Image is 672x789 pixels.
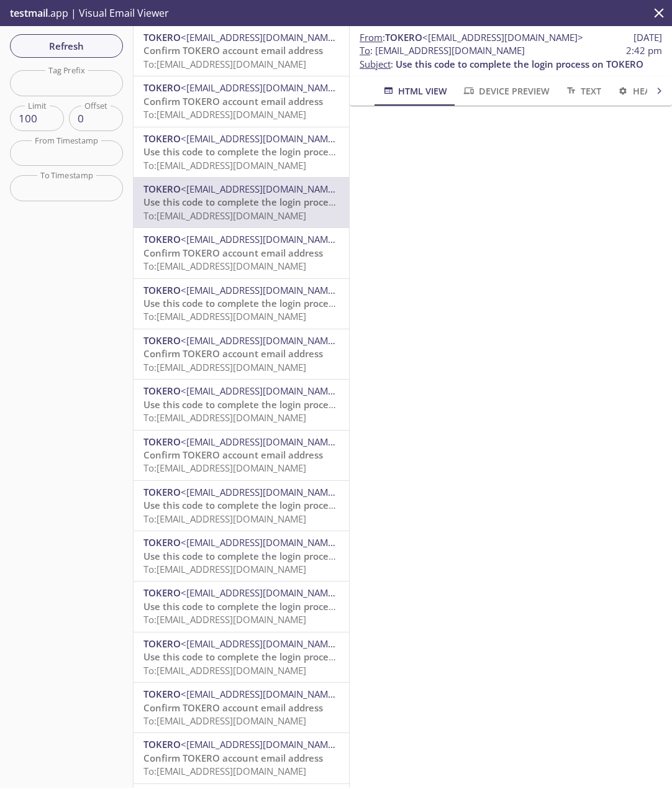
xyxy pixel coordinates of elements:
span: Device Preview [462,83,549,99]
span: <[EMAIL_ADDRESS][DOMAIN_NAME]> [181,334,342,347]
span: Use this code to complete the login process on TOKERO [143,145,391,158]
span: <[EMAIL_ADDRESS][DOMAIN_NAME]> [181,132,342,145]
div: TOKERO<[EMAIL_ADDRESS][DOMAIN_NAME]>Confirm TOKERO account email addressTo:[EMAIL_ADDRESS][DOMAIN... [134,329,349,379]
div: TOKERO<[EMAIL_ADDRESS][DOMAIN_NAME]>Use this code to complete the login process on TOKEROTo:[EMAI... [134,531,349,581]
span: To [360,44,370,57]
div: TOKERO<[EMAIL_ADDRESS][DOMAIN_NAME]>Use this code to complete the login process on TOKEROTo:[EMAI... [134,581,349,631]
span: To: [EMAIL_ADDRESS][DOMAIN_NAME] [143,563,306,575]
span: To: [EMAIL_ADDRESS][DOMAIN_NAME] [143,310,306,322]
div: TOKERO<[EMAIL_ADDRESS][DOMAIN_NAME]>Use this code to complete the login process on TOKEROTo:[EMAI... [134,178,349,227]
span: To: [EMAIL_ADDRESS][DOMAIN_NAME] [143,159,306,171]
div: TOKERO<[EMAIL_ADDRESS][DOMAIN_NAME]>Confirm TOKERO account email addressTo:[EMAIL_ADDRESS][DOMAIN... [134,431,349,480]
span: TOKERO [143,183,181,195]
span: To: [EMAIL_ADDRESS][DOMAIN_NAME] [143,361,306,373]
div: TOKERO<[EMAIL_ADDRESS][DOMAIN_NAME]>Use this code to complete the login process on TOKEROTo:[EMAI... [134,632,349,682]
span: <[EMAIL_ADDRESS][DOMAIN_NAME]> [181,486,342,498]
span: TOKERO [143,536,181,549]
span: TOKERO [143,284,181,296]
p: : [360,44,662,71]
span: Use this code to complete the login process on TOKERO [143,398,391,411]
span: TOKERO [143,31,181,43]
span: testmail [10,6,48,20]
span: <[EMAIL_ADDRESS][DOMAIN_NAME]> [181,688,342,700]
span: To: [EMAIL_ADDRESS][DOMAIN_NAME] [143,462,306,474]
span: Use this code to complete the login process on TOKERO [143,550,391,562]
div: TOKERO<[EMAIL_ADDRESS][DOMAIN_NAME]>Use this code to complete the login process on TOKEROTo:[EMAI... [134,380,349,429]
span: TOKERO [143,436,181,448]
span: TOKERO [143,688,181,700]
span: TOKERO [143,586,181,599]
span: To: [EMAIL_ADDRESS][DOMAIN_NAME] [143,260,306,272]
span: <[EMAIL_ADDRESS][DOMAIN_NAME]> [181,31,342,43]
span: TOKERO [385,31,422,43]
span: To: [EMAIL_ADDRESS][DOMAIN_NAME] [143,714,306,727]
span: <[EMAIL_ADDRESS][DOMAIN_NAME]> [181,536,342,549]
span: Use this code to complete the login process on TOKERO [143,196,391,208]
span: : [EMAIL_ADDRESS][DOMAIN_NAME] [360,44,525,57]
span: : [360,31,583,44]
span: <[EMAIL_ADDRESS][DOMAIN_NAME]> [181,385,342,397]
span: To: [EMAIL_ADDRESS][DOMAIN_NAME] [143,765,306,777]
span: <[EMAIL_ADDRESS][DOMAIN_NAME]> [181,183,342,195]
span: To: [EMAIL_ADDRESS][DOMAIN_NAME] [143,513,306,525]
span: HTML View [382,83,447,99]
span: <[EMAIL_ADDRESS][DOMAIN_NAME]> [181,637,342,650]
span: TOKERO [143,385,181,397]
span: <[EMAIL_ADDRESS][DOMAIN_NAME]> [181,81,342,94]
span: [DATE] [633,31,662,44]
span: Text [565,83,601,99]
button: Refresh [10,34,123,58]
span: Confirm TOKERO account email address [143,752,323,764]
div: TOKERO<[EMAIL_ADDRESS][DOMAIN_NAME]>Confirm TOKERO account email addressTo:[EMAIL_ADDRESS][DOMAIN... [134,26,349,76]
span: Confirm TOKERO account email address [143,701,323,714]
span: Use this code to complete the login process on TOKERO [143,499,391,511]
div: TOKERO<[EMAIL_ADDRESS][DOMAIN_NAME]>Use this code to complete the login process on TOKEROTo:[EMAI... [134,127,349,177]
span: To: [EMAIL_ADDRESS][DOMAIN_NAME] [143,108,306,121]
span: Confirm TOKERO account email address [143,449,323,461]
div: TOKERO<[EMAIL_ADDRESS][DOMAIN_NAME]>Use this code to complete the login process on TOKEROTo:[EMAI... [134,481,349,531]
span: To: [EMAIL_ADDRESS][DOMAIN_NAME] [143,58,306,70]
div: TOKERO<[EMAIL_ADDRESS][DOMAIN_NAME]>Use this code to complete the login process on TOKEROTo:[EMAI... [134,279,349,329]
span: TOKERO [143,738,181,750]
span: <[EMAIL_ADDRESS][DOMAIN_NAME]> [181,586,342,599]
div: TOKERO<[EMAIL_ADDRESS][DOMAIN_NAME]>Confirm TOKERO account email addressTo:[EMAIL_ADDRESS][DOMAIN... [134,228,349,278]
span: To: [EMAIL_ADDRESS][DOMAIN_NAME] [143,411,306,424]
span: <[EMAIL_ADDRESS][DOMAIN_NAME]> [181,436,342,448]
span: TOKERO [143,233,181,245]
span: To: [EMAIL_ADDRESS][DOMAIN_NAME] [143,613,306,626]
span: To: [EMAIL_ADDRESS][DOMAIN_NAME] [143,664,306,677]
span: <[EMAIL_ADDRESS][DOMAIN_NAME]> [181,738,342,750]
span: <[EMAIL_ADDRESS][DOMAIN_NAME]> [181,284,342,296]
span: <[EMAIL_ADDRESS][DOMAIN_NAME]> [422,31,583,43]
span: Confirm TOKERO account email address [143,95,323,107]
span: TOKERO [143,81,181,94]
span: Use this code to complete the login process on TOKERO [143,650,391,663]
span: Confirm TOKERO account email address [143,247,323,259]
span: To: [EMAIL_ADDRESS][DOMAIN_NAME] [143,209,306,222]
span: <[EMAIL_ADDRESS][DOMAIN_NAME]> [181,233,342,245]
span: Refresh [20,38,113,54]
span: Confirm TOKERO account email address [143,44,323,57]
span: Use this code to complete the login process on TOKERO [396,58,643,70]
span: Subject [360,58,391,70]
span: Confirm TOKERO account email address [143,347,323,360]
span: 2:42 pm [626,44,662,57]
div: TOKERO<[EMAIL_ADDRESS][DOMAIN_NAME]>Confirm TOKERO account email addressTo:[EMAIL_ADDRESS][DOMAIN... [134,683,349,732]
span: TOKERO [143,334,181,347]
div: TOKERO<[EMAIL_ADDRESS][DOMAIN_NAME]>Confirm TOKERO account email addressTo:[EMAIL_ADDRESS][DOMAIN... [134,733,349,783]
span: TOKERO [143,132,181,145]
div: TOKERO<[EMAIL_ADDRESS][DOMAIN_NAME]>Confirm TOKERO account email addressTo:[EMAIL_ADDRESS][DOMAIN... [134,76,349,126]
span: TOKERO [143,486,181,498]
span: Use this code to complete the login process on TOKERO [143,297,391,309]
span: Use this code to complete the login process on TOKERO [143,600,391,613]
span: From [360,31,383,43]
span: TOKERO [143,637,181,650]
